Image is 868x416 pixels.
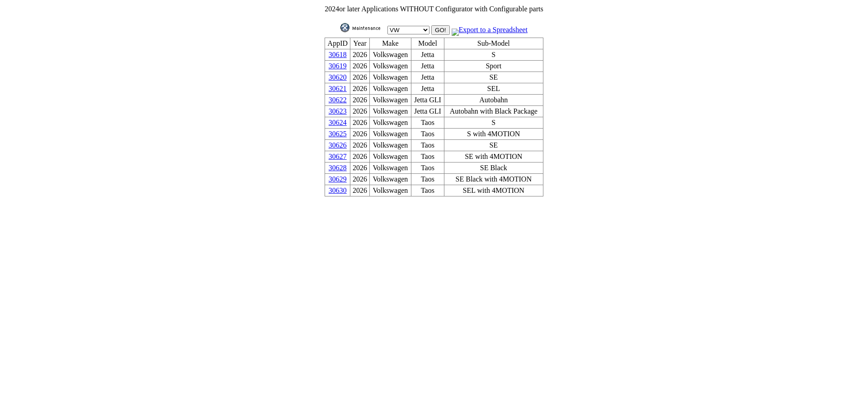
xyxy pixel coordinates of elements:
td: Model [411,38,444,49]
td: Volkswagen [369,95,411,106]
a: 30629 [329,175,347,183]
a: 30623 [329,107,347,115]
td: Taos [411,117,444,129]
td: SEL with 4MOTION [444,185,543,196]
td: 2026 [350,117,369,129]
td: Volkswagen [369,151,411,163]
td: Volkswagen [369,163,411,174]
td: Volkswagen [369,174,411,185]
td: Taos [411,174,444,185]
td: Make [369,38,411,49]
td: Taos [411,163,444,174]
td: Year [350,38,369,49]
td: Taos [411,185,444,196]
td: Volkswagen [369,106,411,117]
td: Volkswagen [369,129,411,140]
td: Sub-Model [444,38,543,49]
td: 2026 [350,49,369,61]
input: GO! [431,25,449,35]
td: 2026 [350,106,369,117]
td: Jetta [411,49,444,61]
a: 30624 [329,119,347,126]
td: 2026 [350,151,369,163]
td: Autobahn [444,95,543,106]
td: 2026 [350,83,369,95]
td: Autobahn with Black Package [444,106,543,117]
a: 30619 [329,62,347,70]
td: SE with 4MOTION [444,151,543,163]
td: Jetta GLI [411,106,444,117]
td: S [444,117,543,129]
td: 2026 [350,174,369,185]
td: 2026 [350,72,369,83]
img: maint.gif [340,23,386,32]
td: 2026 [350,61,369,72]
a: Export to a Spreadsheet [452,26,528,33]
td: Jetta [411,61,444,72]
a: 30628 [329,164,347,172]
td: Jetta [411,72,444,83]
a: 30626 [329,141,347,149]
img: MSExcel.jpg [452,29,459,36]
td: Jetta [411,83,444,95]
td: Taos [411,151,444,163]
span: 2024 [325,5,339,13]
td: S with 4MOTION [444,129,543,140]
a: 30618 [329,51,347,58]
td: SE [444,72,543,83]
td: SEL [444,83,543,95]
td: Volkswagen [369,61,411,72]
td: SE [444,140,543,151]
a: 30621 [329,85,347,92]
td: 2026 [350,185,369,196]
td: Volkswagen [369,117,411,129]
td: Taos [411,129,444,140]
td: 2026 [350,163,369,174]
a: 30627 [329,153,347,160]
td: S [444,49,543,61]
a: 30622 [329,96,347,104]
td: Volkswagen [369,83,411,95]
td: or later Applications WITHOUT Configurator with Configurable parts [324,5,543,14]
td: 2026 [350,140,369,151]
td: AppID [325,38,350,49]
td: Volkswagen [369,185,411,196]
a: 30620 [329,73,347,81]
td: 2026 [350,95,369,106]
td: Taos [411,140,444,151]
td: Volkswagen [369,49,411,61]
a: 30630 [329,186,347,194]
td: Volkswagen [369,72,411,83]
td: 2026 [350,129,369,140]
td: Volkswagen [369,140,411,151]
td: Sport [444,61,543,72]
td: SE Black [444,163,543,174]
a: 30625 [329,130,347,138]
td: SE Black with 4MOTION [444,174,543,185]
td: Jetta GLI [411,95,444,106]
